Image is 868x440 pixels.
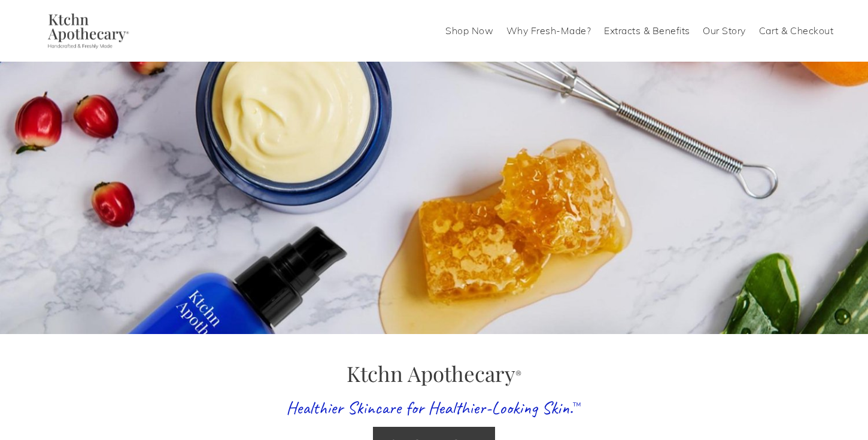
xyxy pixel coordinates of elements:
[604,22,690,41] a: Extracts & Benefits
[573,399,581,411] sup: ™
[703,22,746,41] a: Our Story
[286,396,573,419] span: Healthier Skincare for Healthier-Looking Skin.
[515,368,521,380] sup: ®
[347,359,521,387] span: Ktchn Apothecary
[759,22,834,41] a: Cart & Checkout
[506,22,591,41] a: Why Fresh-Made?
[35,13,137,49] img: Ktchn Apothecary
[445,22,493,41] a: Shop Now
